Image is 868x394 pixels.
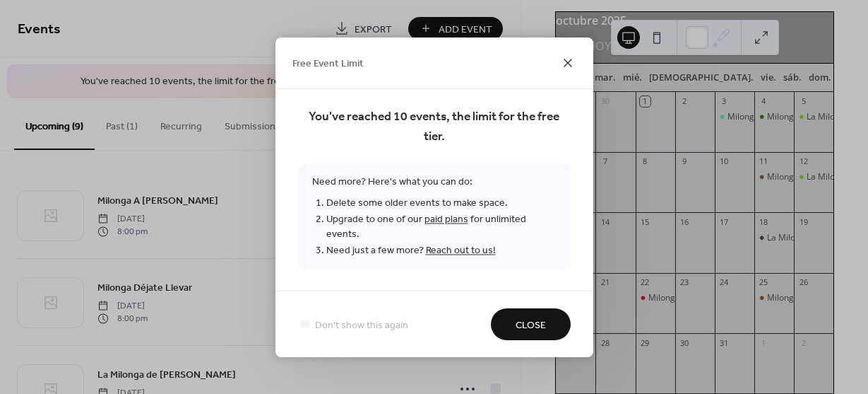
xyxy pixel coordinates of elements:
[298,163,571,269] span: Need more? Here's what you can do:
[491,308,571,340] button: Close
[298,107,571,146] span: You've reached 10 events, the limit for the free tier.
[315,318,408,332] span: Don't show this again
[516,318,546,332] span: Close
[424,209,468,228] a: paid plans
[326,211,557,242] li: Upgrade to one of our for unlimited events.
[326,195,557,211] li: Delete some older events to make space.
[326,242,557,258] li: Need just a few more?
[292,57,364,71] span: Free Event Limit
[426,241,496,260] a: Reach out to us!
